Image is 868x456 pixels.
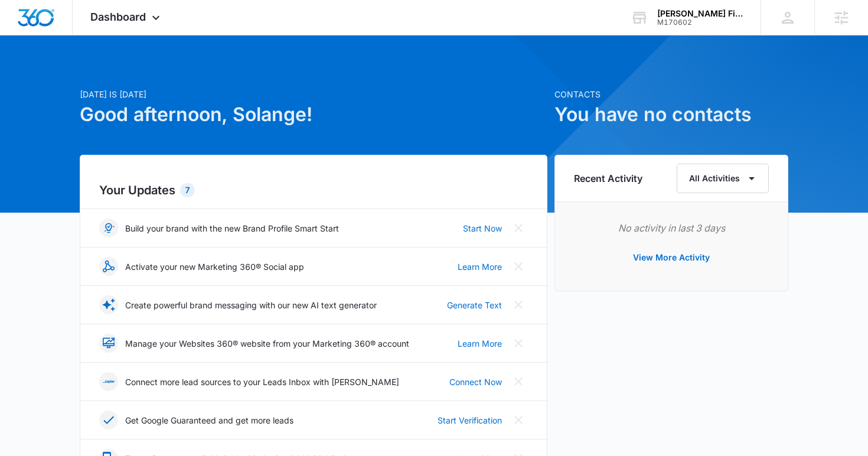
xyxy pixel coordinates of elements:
[657,18,743,27] div: account id
[125,337,409,350] p: Manage your Websites 360® website from your Marketing 360® account
[125,299,377,311] p: Create powerful brand messaging with our new AI text generator
[99,181,528,199] h2: Your Updates
[458,337,502,350] a: Learn More
[463,222,502,234] a: Start Now
[574,221,769,235] p: No activity in last 3 days
[125,376,399,388] p: Connect more lead sources to your Leads Inbox with [PERSON_NAME]
[574,171,642,185] h6: Recent Activity
[125,222,339,234] p: Build your brand with the new Brand Profile Smart Start
[621,243,722,272] button: View More Activity
[449,376,502,388] a: Connect Now
[509,295,528,314] button: Close
[80,100,547,129] h1: Good afternoon, Solange!
[180,183,195,197] div: 7
[509,411,528,429] button: Close
[438,414,502,426] a: Start Verification
[509,219,528,237] button: Close
[80,88,547,100] p: [DATE] is [DATE]
[657,9,743,18] div: account name
[125,414,293,426] p: Get Google Guaranteed and get more leads
[125,260,304,273] p: Activate your new Marketing 360® Social app
[554,100,788,129] h1: You have no contacts
[677,164,769,193] button: All Activities
[509,334,528,353] button: Close
[509,372,528,391] button: Close
[458,260,502,273] a: Learn More
[90,11,146,23] span: Dashboard
[447,299,502,311] a: Generate Text
[509,257,528,276] button: Close
[554,88,788,100] p: Contacts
